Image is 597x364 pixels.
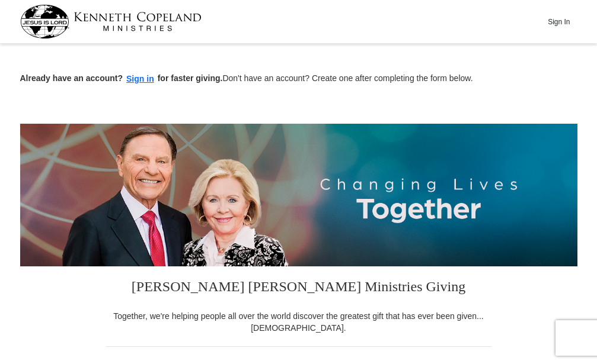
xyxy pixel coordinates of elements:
button: Sign in [123,72,158,86]
img: kcm-header-logo.svg [20,5,202,38]
strong: Already have an account? for faster giving. [20,73,223,83]
p: Don't have an account? Create one after completing the form below. [20,72,577,86]
button: Sign In [541,12,577,31]
h3: [PERSON_NAME] [PERSON_NAME] Ministries Giving [106,266,491,310]
div: Together, we're helping people all over the world discover the greatest gift that has ever been g... [106,310,491,334]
